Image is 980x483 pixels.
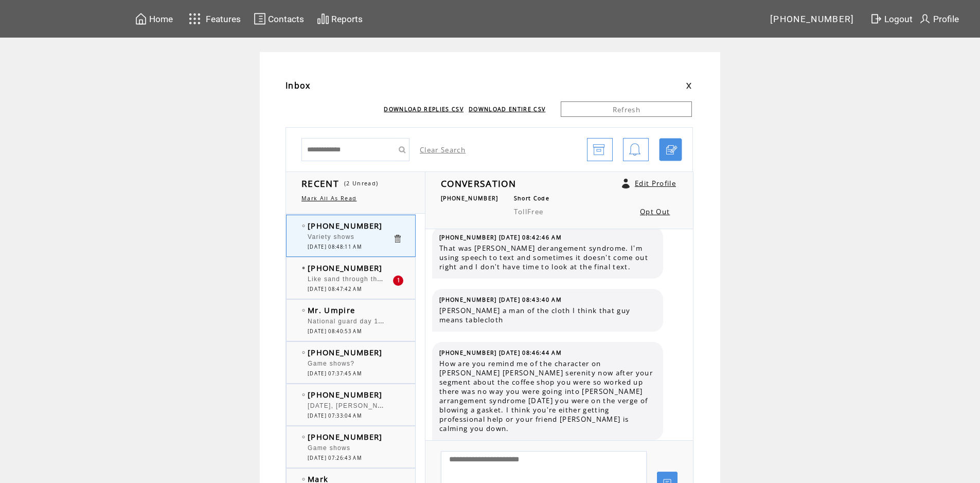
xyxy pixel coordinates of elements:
[884,14,913,24] span: Logout
[302,351,305,354] img: bulletEmpty.png
[302,225,305,227] img: bulletEmpty.png
[514,195,549,202] span: Short Code
[420,145,466,154] a: Clear Search
[439,234,562,241] span: [PHONE_NUMBER] [DATE] 08:42:46 AM
[308,400,543,410] span: [DATE], [PERSON_NAME] & [PERSON_NAME] begins on Prime. Jimo
[439,306,655,324] span: [PERSON_NAME] a man of the cloth I think that guy means tablecloth
[135,12,147,25] img: home.svg
[919,12,931,25] img: profile.svg
[439,349,562,356] span: [PHONE_NUMBER] [DATE] 08:46:44 AM
[394,138,409,161] input: Submit
[308,244,362,250] span: [DATE] 08:48:11 AM
[308,286,362,292] span: [DATE] 08:47:42 AM
[308,432,383,442] span: [PHONE_NUMBER]
[268,14,304,24] span: Contacts
[441,195,498,202] span: [PHONE_NUMBER]
[868,11,917,27] a: Logout
[308,389,383,400] span: [PHONE_NUMBER]
[640,207,670,216] a: Opt Out
[301,195,357,202] a: Mark All As Read
[308,444,350,452] span: Game shows
[917,11,960,27] a: Profile
[301,177,339,189] span: RECENT
[469,106,545,113] a: DOWNLOAD ENTIRE CSV
[252,11,306,27] a: Contacts
[561,101,692,117] a: Refresh
[302,393,305,396] img: bulletEmpty.png
[302,436,305,438] img: bulletEmpty.png
[254,12,266,25] img: contacts.svg
[384,106,464,113] a: DOWNLOAD REPLIES CSV
[149,14,173,24] span: Home
[308,360,354,367] span: Game shows?
[286,80,311,91] span: Inbox
[870,12,882,25] img: exit.svg
[308,263,383,273] span: [PHONE_NUMBER]
[331,14,363,24] span: Reports
[186,10,204,27] img: features.svg
[308,273,512,283] span: Like sand through the hourglass so are the days of our lives
[439,359,655,433] span: How are you remind me of the character on [PERSON_NAME] [PERSON_NAME] serenity now after your seg...
[302,478,305,480] img: bulletEmpty.png
[308,347,383,357] span: [PHONE_NUMBER]
[514,207,544,216] span: TollFree
[317,12,329,25] img: chart.svg
[308,370,362,377] span: [DATE] 07:37:45 AM
[635,179,676,188] a: Edit Profile
[933,14,959,24] span: Profile
[439,244,655,271] span: That was [PERSON_NAME] derangement syndrome. I'm using speech to text and sometimes it doesn't co...
[344,180,378,187] span: (2 Unread)
[302,267,305,269] img: bulletFull.png
[393,275,403,286] div: 1
[133,11,174,27] a: Home
[308,220,383,231] span: [PHONE_NUMBER]
[206,14,241,24] span: Features
[629,139,641,162] img: bell.png
[393,234,402,244] a: Click to delete these messgaes
[302,309,305,312] img: bulletEmpty.png
[308,455,362,461] span: [DATE] 07:26:43 AM
[770,14,854,24] span: [PHONE_NUMBER]
[315,11,364,27] a: Reports
[308,233,354,240] span: Variety shows
[439,296,562,303] span: [PHONE_NUMBER] [DATE] 08:43:40 AM
[308,328,362,335] span: [DATE] 08:40:53 AM
[659,138,682,161] a: Click to start a chat with mobile number by SMS
[593,139,605,162] img: archive.png
[308,412,362,419] span: [DATE] 07:33:04 AM
[184,9,242,29] a: Features
[308,305,355,315] span: Mr. Umpire
[622,179,630,188] a: Click to edit user profile
[441,177,516,189] span: CONVERSATION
